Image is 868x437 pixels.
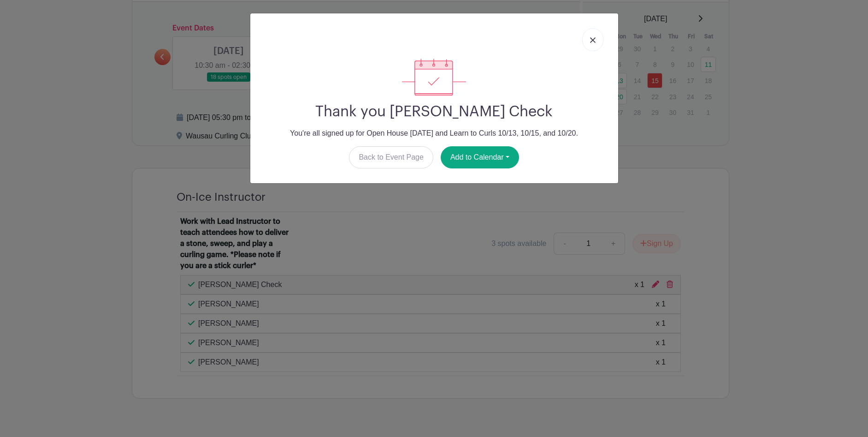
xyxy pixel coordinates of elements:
p: You're all signed up for Open House [DATE] and Learn to Curls 10/13, 10/15, and 10/20. [258,128,611,139]
button: Add to Calendar [441,146,519,168]
img: signup_complete-c468d5dda3e2740ee63a24cb0ba0d3ce5d8a4ecd24259e683200fb1569d990c8.svg [402,59,466,96]
img: close_button-5f87c8562297e5c2d7936805f587ecaba9071eb48480494691a3f1689db116b3.svg [590,37,596,43]
h2: Thank you [PERSON_NAME] Check [258,103,611,120]
a: Back to Event Page [349,146,433,168]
